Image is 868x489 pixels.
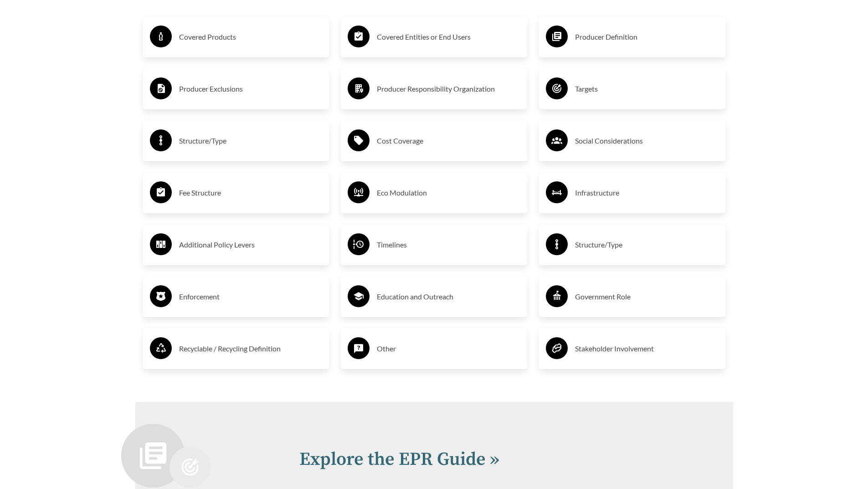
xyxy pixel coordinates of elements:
[575,185,719,200] h3: Infrastructure
[377,341,520,356] h3: Other
[377,185,520,200] h3: Eco Modulation
[377,289,520,304] h3: Education and Outreach
[575,341,719,356] h3: Stakeholder Involvement
[299,448,499,471] a: Explore the EPR Guide »
[179,30,323,44] h3: Covered Products
[179,134,323,148] h3: Structure/Type
[179,289,323,304] h3: Enforcement
[377,30,520,44] h3: Covered Entities or End Users
[179,185,323,200] h3: Fee Structure
[377,134,520,148] h3: Cost Coverage
[179,82,323,96] h3: Producer Exclusions
[575,237,719,252] h3: Structure/Type
[377,82,520,96] h3: Producer Responsibility Organization
[575,134,719,148] h3: Social Considerations
[575,289,719,304] h3: Government Role
[179,237,323,252] h3: Additional Policy Levers
[575,30,719,44] h3: Producer Definition
[377,237,520,252] h3: Timelines
[575,82,719,96] h3: Targets
[179,341,323,356] h3: Recyclable / Recycling Definition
